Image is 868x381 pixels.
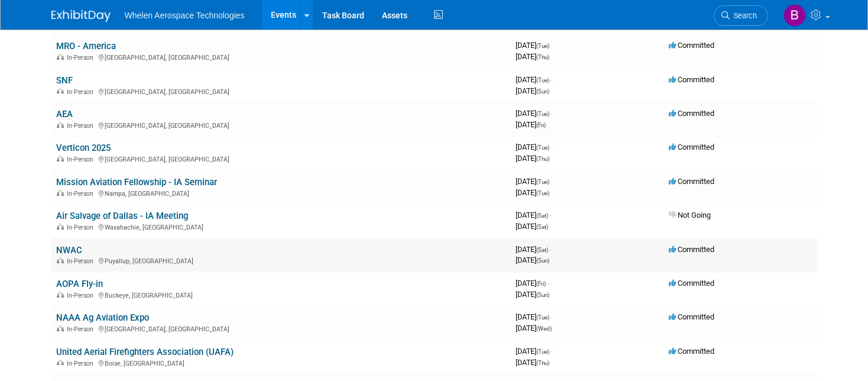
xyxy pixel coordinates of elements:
[536,224,548,230] span: (Sat)
[67,88,97,96] span: In-Person
[57,224,64,230] img: In-Person Event
[536,43,549,49] span: (Tue)
[56,154,506,163] div: [GEOGRAPHIC_DATA], [GEOGRAPHIC_DATA]
[56,347,234,357] a: United Aerial Firefighters Association (UAFA)
[516,154,549,163] span: [DATE]
[516,188,549,197] span: [DATE]
[551,347,553,356] span: -
[536,257,549,264] span: (Sun)
[67,325,97,333] span: In-Person
[730,11,757,20] span: Search
[56,52,506,62] div: [GEOGRAPHIC_DATA], [GEOGRAPHIC_DATA]
[56,143,111,153] a: Verticon 2025
[536,111,549,117] span: (Tue)
[516,245,552,254] span: [DATE]
[67,54,97,62] span: In-Person
[516,75,553,84] span: [DATE]
[516,347,553,356] span: [DATE]
[56,222,506,231] div: Waxahachie, [GEOGRAPHIC_DATA]
[56,41,116,51] a: MRO - America
[536,325,552,332] span: (Wed)
[67,122,97,130] span: In-Person
[56,75,73,86] a: SNF
[536,122,546,128] span: (Fri)
[67,292,97,299] span: In-Person
[669,211,711,219] span: Not Going
[669,279,714,288] span: Committed
[536,179,549,185] span: (Tue)
[56,120,506,130] div: [GEOGRAPHIC_DATA], [GEOGRAPHIC_DATA]
[536,280,546,287] span: (Fri)
[550,211,552,219] span: -
[56,324,506,333] div: [GEOGRAPHIC_DATA], [GEOGRAPHIC_DATA]
[67,224,97,231] span: In-Person
[516,290,549,299] span: [DATE]
[57,156,64,162] img: In-Person Event
[536,292,549,298] span: (Sun)
[714,5,768,26] a: Search
[548,279,549,288] span: -
[516,358,549,367] span: [DATE]
[669,312,714,321] span: Committed
[57,88,64,94] img: In-Person Event
[551,41,553,50] span: -
[56,256,506,265] div: Puyallup, [GEOGRAPHIC_DATA]
[57,122,64,128] img: In-Person Event
[57,190,64,196] img: In-Person Event
[57,257,64,263] img: In-Person Event
[56,312,149,323] a: NAAA Ag Aviation Expo
[56,177,217,188] a: Mission Aviation Fellowship - IA Seminar
[125,11,245,20] span: Whelen Aerospace Technologies
[56,211,188,221] a: Air Salvage of Dallas - IA Meeting
[56,290,506,299] div: Buckeye, [GEOGRAPHIC_DATA]
[551,75,553,84] span: -
[56,86,506,96] div: [GEOGRAPHIC_DATA], [GEOGRAPHIC_DATA]
[56,245,82,256] a: NWAC
[516,41,553,50] span: [DATE]
[516,256,549,264] span: [DATE]
[57,54,64,60] img: In-Person Event
[516,177,553,186] span: [DATE]
[669,347,714,356] span: Committed
[536,247,548,253] span: (Sat)
[67,257,97,265] span: In-Person
[56,358,506,367] div: Boise, [GEOGRAPHIC_DATA]
[536,212,548,219] span: (Sat)
[56,279,103,289] a: AOPA Fly-in
[516,143,553,151] span: [DATE]
[516,109,553,118] span: [DATE]
[536,360,549,366] span: (Thu)
[551,177,553,186] span: -
[669,177,714,186] span: Committed
[67,360,97,367] span: In-Person
[67,156,97,163] span: In-Person
[669,41,714,50] span: Committed
[669,75,714,84] span: Committed
[669,143,714,151] span: Committed
[536,144,549,151] span: (Tue)
[516,279,549,288] span: [DATE]
[551,109,553,118] span: -
[516,211,552,219] span: [DATE]
[516,312,553,321] span: [DATE]
[536,54,549,60] span: (Thu)
[516,222,548,231] span: [DATE]
[551,312,553,321] span: -
[536,314,549,321] span: (Tue)
[57,325,64,331] img: In-Person Event
[516,86,549,95] span: [DATE]
[516,324,552,332] span: [DATE]
[669,245,714,254] span: Committed
[57,360,64,366] img: In-Person Event
[536,190,549,196] span: (Tue)
[536,88,549,95] span: (Sun)
[56,109,73,120] a: AEA
[536,348,549,355] span: (Tue)
[551,143,553,151] span: -
[536,156,549,162] span: (Thu)
[536,77,549,83] span: (Tue)
[56,188,506,198] div: Nampa, [GEOGRAPHIC_DATA]
[669,109,714,118] span: Committed
[516,52,549,61] span: [DATE]
[783,4,806,27] img: Bree Wheeler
